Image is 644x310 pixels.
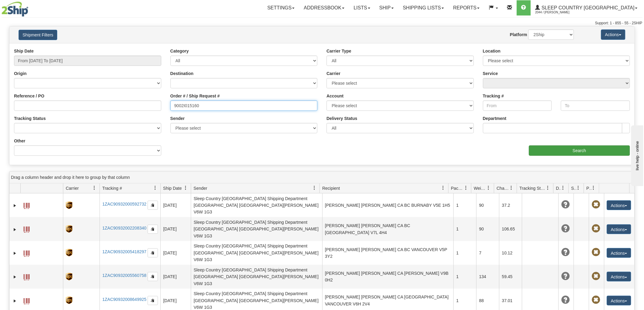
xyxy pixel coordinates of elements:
[19,30,57,40] button: Shipment Filters
[299,0,349,15] a: Addressbook
[630,124,643,186] iframe: chat widget
[191,265,322,288] td: Sleep Country [GEOGRAPHIC_DATA] Shipping Department [GEOGRAPHIC_DATA] [GEOGRAPHIC_DATA][PERSON_NA...
[327,48,351,54] label: Carrier Type
[163,185,182,191] span: Ship Date
[148,225,158,234] button: Copy to clipboard
[461,183,471,193] a: Packages filter column settings
[102,273,146,278] a: 1ZAC90932005560758
[561,248,570,257] span: Unknown
[66,185,79,191] span: Carrier
[170,70,194,77] label: Destination
[160,265,191,288] td: [DATE]
[148,296,158,305] button: Copy to clipboard
[66,273,72,281] img: 8 - UPS
[607,200,631,210] button: Actions
[102,249,146,254] a: 1ZAC90932005418297
[12,250,18,256] a: Expand
[102,226,146,230] a: 1ZAC90932002208340
[191,217,322,241] td: Sleep Country [GEOGRAPHIC_DATA] Shipping Department [GEOGRAPHIC_DATA] [GEOGRAPHIC_DATA][PERSON_NA...
[327,70,341,77] label: Carrier
[499,193,522,217] td: 37.2
[160,193,191,217] td: [DATE]
[438,183,448,193] a: Recipient filter column settings
[592,272,600,281] span: Pickup Not Assigned
[589,183,599,193] a: Pickup Status filter column settings
[148,248,158,257] button: Copy to clipboard
[607,296,631,305] button: Actions
[561,272,570,281] span: Unknown
[453,217,476,241] td: 1
[476,217,499,241] td: 90
[573,183,584,193] a: Shipment Issues filter column settings
[499,217,522,241] td: 106.65
[66,249,72,257] img: 8 - UPS
[558,183,569,193] a: Delivery Status filter column settings
[12,274,18,280] a: Expand
[398,0,449,15] a: Shipping lists
[327,93,344,99] label: Account
[349,0,375,15] a: Lists
[543,183,553,193] a: Tracking Status filter column settings
[561,296,570,304] span: Unknown
[484,183,494,193] a: Weight filter column settings
[499,265,522,288] td: 59.45
[66,225,72,233] img: 8 - UPS
[148,201,158,210] button: Copy to clipboard
[23,295,30,305] a: Label
[23,248,30,257] a: Label
[9,172,635,183] div: grid grouping header
[607,272,631,281] button: Actions
[601,29,625,40] button: Actions
[483,115,507,121] label: Department
[483,70,498,77] label: Service
[592,224,600,233] span: Pickup Not Assigned
[561,224,570,233] span: Unknown
[476,241,499,265] td: 7
[170,48,189,54] label: Category
[102,202,146,206] a: 1ZAC90932000592732
[483,100,552,111] input: From
[540,5,635,10] span: Sleep Country [GEOGRAPHIC_DATA]
[561,200,570,209] span: Unknown
[556,185,561,191] span: Delivery Status
[483,48,501,54] label: Location
[531,0,642,15] a: Sleep Country [GEOGRAPHIC_DATA] 2044 / [PERSON_NAME]
[12,203,18,209] a: Expand
[497,185,509,191] span: Charge
[2,2,28,17] img: logo2044.jpg
[571,185,576,191] span: Shipment Issues
[263,0,299,15] a: Settings
[483,93,504,99] label: Tracking #
[180,183,191,193] a: Ship Date filter column settings
[322,193,454,217] td: [PERSON_NAME] [PERSON_NAME] CA BC BURNABY V5E 1H5
[23,271,30,281] a: Label
[529,145,630,156] input: Search
[322,241,454,265] td: [PERSON_NAME] [PERSON_NAME] CA BC VANCOUVER V5P 3Y2
[191,193,322,217] td: Sleep Country [GEOGRAPHIC_DATA] Shipping Department [GEOGRAPHIC_DATA] [GEOGRAPHIC_DATA][PERSON_NA...
[476,193,499,217] td: 90
[474,185,487,191] span: Weight
[592,248,600,257] span: Pickup Not Assigned
[607,224,631,234] button: Actions
[23,200,30,210] a: Label
[453,241,476,265] td: 1
[5,5,56,10] div: live help - online
[160,241,191,265] td: [DATE]
[102,185,122,191] span: Tracking #
[506,183,517,193] a: Charge filter column settings
[476,265,499,288] td: 134
[451,185,464,191] span: Packages
[102,297,146,302] a: 1ZAC90932008649925
[586,185,592,191] span: Pickup Status
[12,227,18,233] a: Expand
[375,0,398,15] a: Ship
[309,183,320,193] a: Sender filter column settings
[14,138,25,144] label: Other
[150,183,160,193] a: Tracking # filter column settings
[14,93,44,99] label: Reference / PO
[327,115,357,121] label: Delivery Status
[2,21,642,26] div: Support: 1 - 855 - 55 - 2SHIP
[66,202,72,209] img: 8 - UPS
[194,185,207,191] span: Sender
[453,265,476,288] td: 1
